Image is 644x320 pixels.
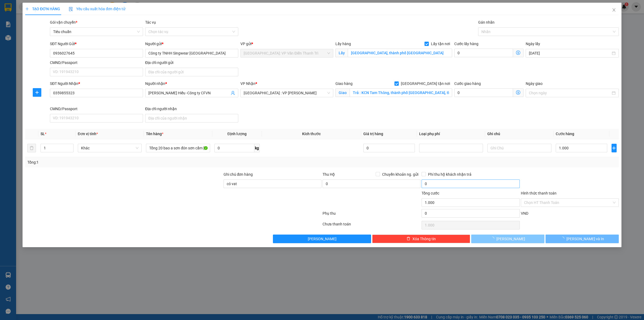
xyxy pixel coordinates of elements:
button: delete [27,144,36,152]
img: icon [69,7,73,11]
span: loading [491,237,496,240]
span: plus [25,7,29,11]
button: plus [612,144,617,152]
input: Địa chỉ của người gửi [145,68,238,76]
button: plus [33,88,41,97]
span: Thu Hộ [323,172,335,177]
span: Đơn vị tính [78,132,98,136]
input: Cước lấy hàng [454,49,513,57]
span: Chuyển khoản ng. gửi [380,171,420,177]
div: SĐT Người Gửi [50,41,143,47]
span: SL [41,132,45,136]
label: Hình thức thanh toán [521,191,557,195]
input: Lấy tận nơi [348,49,452,57]
span: close [612,8,616,12]
span: kg [254,144,260,152]
span: dollar-circle [516,51,520,55]
span: Lấy [335,49,348,57]
div: CMND/Passport [50,106,143,112]
label: Ngày lấy [526,42,540,46]
span: Hà Nội: VP Văn Điển Thanh Trì [244,49,330,57]
span: Định lượng [228,132,247,136]
input: Ngày giao [529,90,611,96]
div: Địa chỉ người nhận [145,106,238,112]
span: Kích thước [302,132,321,136]
th: Ghi chú [485,129,553,139]
label: Gán nhãn [478,20,495,24]
button: deleteXóa Thông tin [372,235,470,243]
span: plus [612,146,616,150]
label: Tác vụ [145,20,156,24]
input: Giao tận nơi [350,88,452,97]
span: plus [33,90,41,95]
span: [PERSON_NAME] [308,236,336,242]
span: Cước hàng [556,132,574,136]
input: 0 [363,144,415,152]
button: [PERSON_NAME] [273,235,371,243]
span: Giao [335,88,350,97]
input: Ghi chú đơn hàng [224,179,321,188]
input: Ngày lấy [529,50,611,56]
input: Cước giao hàng [454,88,513,97]
input: VD: Bàn, Ghế [146,144,210,152]
span: Xóa Thông tin [412,236,436,242]
label: Ngày giao [526,81,543,86]
span: [GEOGRAPHIC_DATA] tận nơi [399,81,452,87]
span: Yêu cầu xuất hóa đơn điện tử [69,7,125,11]
label: Ghi chú đơn hàng [224,172,253,177]
div: Người nhận [145,81,238,87]
span: Tên hàng [146,132,163,136]
div: Địa chỉ người gửi [145,60,238,66]
span: Tiêu chuẩn [53,28,140,36]
span: Khác [81,144,138,152]
div: Phụ thu [322,210,421,220]
span: Giao hàng [335,81,353,86]
span: VND [521,211,528,215]
span: [PERSON_NAME] [496,236,525,242]
span: Lấy hàng [335,42,351,46]
div: Tổng: 1 [27,159,248,165]
button: [PERSON_NAME] [471,235,544,243]
span: dollar-circle [516,90,520,95]
div: SĐT Người Nhận [50,81,143,87]
span: VP Nhận [240,81,255,86]
div: VP gửi [240,41,334,47]
span: Giá trị hàng [363,132,383,136]
span: Tổng cước [422,191,439,195]
span: delete [407,237,410,241]
span: [PERSON_NAME] và In [566,236,604,242]
th: Loại phụ phí [417,129,485,139]
span: TẠO ĐƠN HÀNG [25,7,60,11]
div: Người gửi [145,41,238,47]
span: user-add [231,91,235,95]
span: Gói vận chuyển [50,20,77,24]
span: Lấy tận nơi [429,41,452,47]
span: Đà Nẵng : VP Thanh Khê [244,89,330,97]
button: Close [606,3,621,18]
div: CMND/Passport [50,60,143,66]
button: [PERSON_NAME] và In [546,235,619,243]
input: Địa chỉ của người nhận [145,114,238,123]
input: Ghi Chú [487,144,551,152]
div: Chưa thanh toán [322,221,421,231]
label: Cước lấy hàng [454,42,478,46]
span: Phí thu hộ khách nhận trả [426,171,474,177]
span: loading [561,237,566,240]
label: Cước giao hàng [454,81,481,86]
